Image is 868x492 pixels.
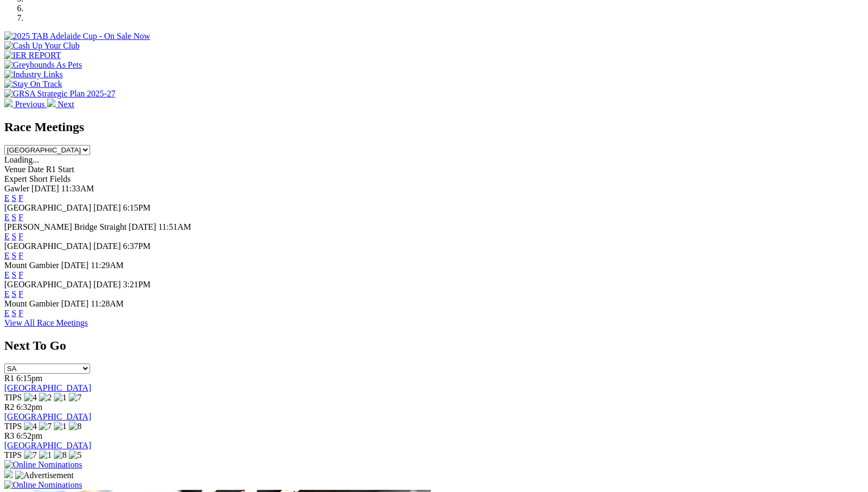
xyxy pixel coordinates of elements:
[91,299,124,308] span: 11:28AM
[15,100,45,109] span: Previous
[19,193,23,203] a: F
[4,338,864,353] h2: Next To Go
[19,289,23,299] a: F
[91,261,124,270] span: 11:29AM
[12,309,17,318] a: S
[4,99,13,107] img: chevron-left-pager-white.svg
[69,450,82,460] img: 5
[4,261,59,270] span: Mount Gambier
[123,241,151,251] span: 6:37PM
[4,402,14,412] span: R2
[12,232,17,241] a: S
[24,450,37,460] img: 7
[69,393,82,402] img: 7
[4,318,88,327] a: View All Race Meetings
[158,222,191,231] span: 11:51AM
[61,184,94,193] span: 11:33AM
[39,422,52,431] img: 7
[61,261,89,270] span: [DATE]
[4,412,91,421] a: [GEOGRAPHIC_DATA]
[61,299,89,308] span: [DATE]
[12,213,17,222] a: S
[4,100,47,109] a: Previous
[4,241,91,251] span: [GEOGRAPHIC_DATA]
[17,402,43,412] span: 6:32pm
[4,222,126,231] span: [PERSON_NAME] Bridge Straight
[4,374,14,383] span: R1
[58,100,74,109] span: Next
[93,280,121,289] span: [DATE]
[4,289,10,299] a: E
[93,203,121,212] span: [DATE]
[15,471,74,480] img: Advertisement
[31,184,59,193] span: [DATE]
[4,460,82,470] img: Online Nominations
[47,99,55,107] img: chevron-right-pager-white.svg
[54,450,67,460] img: 8
[46,165,74,174] span: R1 Start
[4,193,10,203] a: E
[4,60,82,70] img: Greyhounds As Pets
[24,422,37,431] img: 4
[4,470,13,478] img: 15187_Greyhounds_GreysPlayCentral_Resize_SA_WebsiteBanner_300x115_2025.jpg
[47,100,74,109] a: Next
[4,79,62,89] img: Stay On Track
[4,41,79,51] img: Cash Up Your Club
[128,222,156,231] span: [DATE]
[19,251,23,260] a: F
[4,393,22,402] span: TIPS
[4,383,91,392] a: [GEOGRAPHIC_DATA]
[4,213,10,222] a: E
[93,241,121,251] span: [DATE]
[123,280,151,289] span: 3:21PM
[19,213,23,222] a: F
[4,232,10,241] a: E
[4,422,22,431] span: TIPS
[39,393,52,402] img: 2
[4,441,91,450] a: [GEOGRAPHIC_DATA]
[28,165,44,174] span: Date
[4,251,10,260] a: E
[24,393,37,402] img: 4
[39,450,52,460] img: 1
[17,374,43,383] span: 6:15pm
[4,480,82,490] img: Online Nominations
[19,232,23,241] a: F
[4,270,10,279] a: E
[12,289,17,299] a: S
[12,251,17,260] a: S
[4,70,63,79] img: Industry Links
[12,270,17,279] a: S
[17,431,43,440] span: 6:52pm
[4,299,59,308] span: Mount Gambier
[123,203,151,212] span: 6:15PM
[29,174,48,183] span: Short
[4,280,91,289] span: [GEOGRAPHIC_DATA]
[54,393,67,402] img: 1
[4,155,39,164] span: Loading...
[4,309,10,318] a: E
[12,193,17,203] a: S
[4,51,61,60] img: IER REPORT
[4,31,150,41] img: 2025 TAB Adelaide Cup - On Sale Now
[4,120,864,134] h2: Race Meetings
[4,431,14,440] span: R3
[69,422,82,431] img: 8
[4,165,26,174] span: Venue
[4,89,115,99] img: GRSA Strategic Plan 2025-27
[4,184,29,193] span: Gawler
[54,422,67,431] img: 1
[50,174,70,183] span: Fields
[19,270,23,279] a: F
[19,309,23,318] a: F
[4,174,27,183] span: Expert
[4,450,22,459] span: TIPS
[4,203,91,212] span: [GEOGRAPHIC_DATA]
